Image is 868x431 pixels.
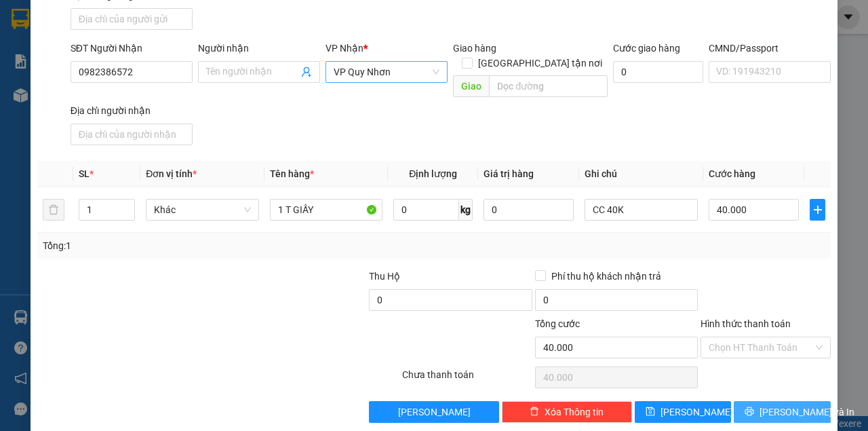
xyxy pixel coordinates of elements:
button: [PERSON_NAME] [369,401,499,423]
button: save[PERSON_NAME] [635,401,732,423]
input: Dọc đường [489,75,607,97]
span: printer [745,407,754,417]
input: Ghi Chú [585,199,698,221]
span: plus [810,204,825,215]
input: 0 [484,199,574,221]
div: Tổng: 1 [43,238,336,253]
span: Tên hàng [270,168,314,179]
label: Hình thức thanh toán [701,318,791,329]
span: user-add [301,67,312,77]
span: save [646,407,655,417]
input: Địa chỉ của người nhận [71,124,193,145]
span: Giao hàng [453,43,496,54]
div: Chưa thanh toán [401,367,534,391]
span: Phí thu hộ khách nhận trả [546,269,667,284]
th: Ghi chú [579,161,703,187]
div: Địa chỉ người nhận [71,103,193,118]
span: Giao [453,75,489,97]
span: [PERSON_NAME] và In [759,405,854,419]
span: [GEOGRAPHIC_DATA] tận nơi [473,56,608,71]
div: SĐT Người Nhận [71,41,193,56]
button: printer[PERSON_NAME] và In [734,401,831,423]
span: Cước hàng [709,168,755,179]
span: Thu Hộ [369,271,400,282]
input: Địa chỉ của người gửi [71,8,193,30]
button: deleteXóa Thông tin [502,401,632,423]
span: VP Nhận [325,43,363,54]
span: [PERSON_NAME] [398,405,471,419]
input: VD: Bàn, Ghế [270,199,383,221]
span: kg [459,199,473,221]
span: Xóa Thông tin [545,405,604,419]
button: plus [810,199,825,221]
span: Định lượng [409,168,457,179]
div: CMND/Passport [709,41,831,56]
span: VP Quy Nhơn [334,62,439,82]
label: Cước giao hàng [613,43,680,54]
span: delete [530,407,539,417]
span: Khác [154,200,251,220]
span: Tổng cước [535,318,580,329]
span: [PERSON_NAME] [660,405,733,419]
span: Đơn vị tính [146,168,197,179]
span: Giá trị hàng [484,168,534,179]
span: SL [79,168,90,179]
button: delete [43,199,64,221]
input: Cước giao hàng [613,61,703,83]
div: Người nhận [198,41,320,56]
